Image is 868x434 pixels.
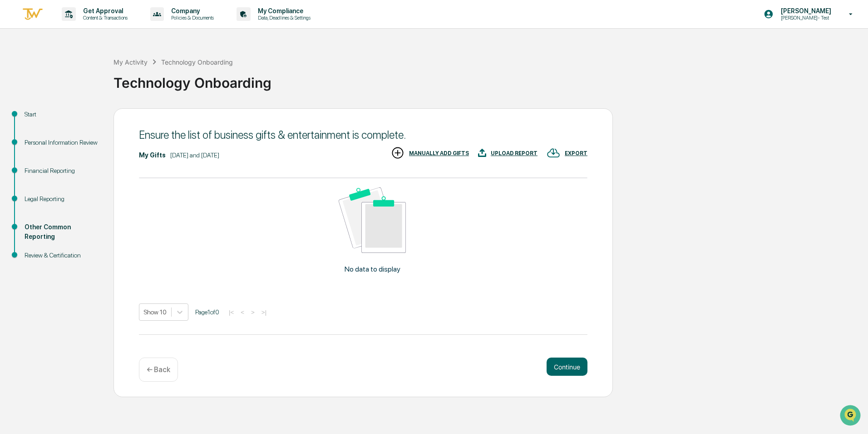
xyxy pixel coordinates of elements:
button: < [238,308,247,316]
div: 🗄️ [66,116,73,123]
img: UPLOAD REPORT [478,146,486,160]
p: [PERSON_NAME]- Test [774,15,836,21]
p: Company [164,7,218,15]
div: We're available if you need us! [31,79,115,86]
span: Preclearance [18,115,59,124]
div: [DATE] and [DATE] [170,151,219,159]
div: Technology Onboarding [113,67,863,91]
div: Review & Certification [25,251,99,260]
p: Content & Transactions [76,15,132,21]
div: UPLOAD REPORT [491,150,538,156]
button: Continue [547,358,587,376]
a: Powered byPylon [64,154,110,161]
p: Get Approval [76,7,132,15]
div: Other Common Reporting [25,222,99,242]
div: Financial Reporting [25,166,99,176]
button: |< [226,308,237,316]
span: Data Lookup [18,132,57,141]
p: [PERSON_NAME] [774,7,836,15]
img: logo [22,7,44,22]
img: No data [339,187,406,253]
a: 🖐️Preclearance [5,111,62,127]
div: Start [25,110,99,119]
p: How can we help? [9,19,165,34]
span: Attestations [75,115,113,124]
iframe: Open customer support [839,404,863,429]
div: Ensure the list of business gifts & entertainment is complete. [139,128,587,141]
img: MANUALLY ADD GIFTS [391,146,404,160]
div: 🔎 [9,133,16,140]
img: EXPORT [547,146,560,160]
p: My Compliance [251,7,315,15]
div: MANUALLY ADD GIFTS [409,150,469,156]
p: Policies & Documents [164,15,218,21]
span: Page 1 of 0 [195,308,219,316]
a: 🔎Data Lookup [5,128,61,145]
div: My Activity [113,58,148,66]
p: Data, Deadlines & Settings [251,15,315,21]
button: >| [259,308,269,316]
p: No data to display [345,265,400,273]
span: Pylon [90,154,110,161]
div: EXPORT [565,150,587,156]
button: > [248,308,257,316]
div: Legal Reporting [25,194,99,204]
div: 🖐️ [9,116,16,123]
div: Personal Information Review [25,138,99,147]
p: ← Back [147,365,170,374]
div: My Gifts [139,151,166,159]
div: Start new chat [31,70,149,79]
button: Start new chat [154,72,165,83]
div: Technology Onboarding [161,58,233,66]
img: 1746055101610-c473b297-6a78-478c-a979-82029cc54cd1 [9,70,25,86]
a: 🗄️Attestations [62,111,116,127]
